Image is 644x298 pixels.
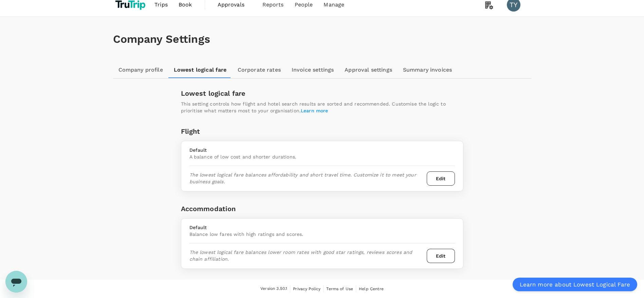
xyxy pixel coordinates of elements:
a: Invoice settings [286,62,339,78]
span: Help Centre [359,286,384,291]
a: Corporate rates [232,62,286,78]
span: Trips [154,1,168,9]
iframe: Button to launch messaging window [5,271,27,293]
span: Manage [324,1,344,9]
button: Edit [427,171,455,186]
a: Privacy Policy [293,285,320,293]
span: Book [179,1,192,9]
p: This setting controls how flight and hotel search results are sorted and recommended. Customise t... [181,100,463,114]
p: Default [189,147,455,153]
span: Privacy Policy [293,286,320,291]
h3: Flight [181,128,200,135]
h3: Lowest logical fare [181,90,463,97]
button: Edit [427,249,455,263]
a: Lowest logical fare [168,62,232,78]
h1: Company Settings [113,33,531,45]
p: A balance of low cost and shorter durations. [189,153,455,160]
a: Summary invoices [398,62,457,78]
p: The lowest logical fare balances affordability and short travel time. Customize it to meet your b... [189,171,424,186]
a: Company profile [113,62,168,78]
p: Balance low fares with high ratings and scores. [189,231,455,238]
p: Default [189,224,455,231]
a: Learn more [301,108,328,113]
p: The lowest logical fare balances lower room rates with good star ratings, reviews scores and chai... [189,249,424,263]
span: Version 3.50.1 [260,285,287,292]
a: Terms of Use [326,285,353,293]
span: Terms of Use [326,286,353,291]
a: Learn more about Lowest Logical Fare [513,278,637,291]
span: People [295,1,313,9]
a: Approval settings [339,62,398,78]
a: Help Centre [359,285,384,293]
span: Reports [262,1,284,9]
h3: Accommodation [181,205,236,213]
span: Approvals [218,1,252,9]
